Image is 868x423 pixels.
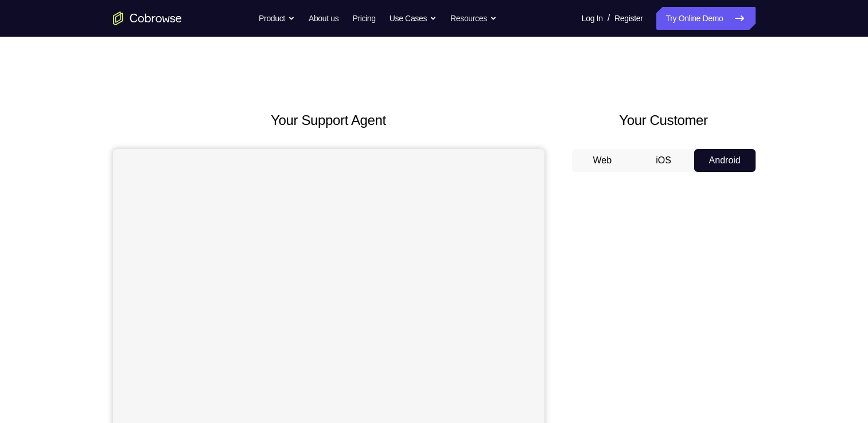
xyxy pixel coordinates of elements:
[656,7,755,30] a: Try Online Demo
[450,7,497,30] button: Resources
[113,110,544,131] h2: Your Support Agent
[390,7,437,30] button: Use Cases
[572,149,633,172] button: Web
[694,149,756,172] button: Android
[309,7,338,30] a: About us
[614,7,643,30] a: Register
[259,7,295,30] button: Product
[113,11,182,25] a: Go to the home page
[352,7,375,30] a: Pricing
[572,110,756,131] h2: Your Customer
[608,11,610,25] span: /
[582,7,603,30] a: Log In
[633,149,694,172] button: iOS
